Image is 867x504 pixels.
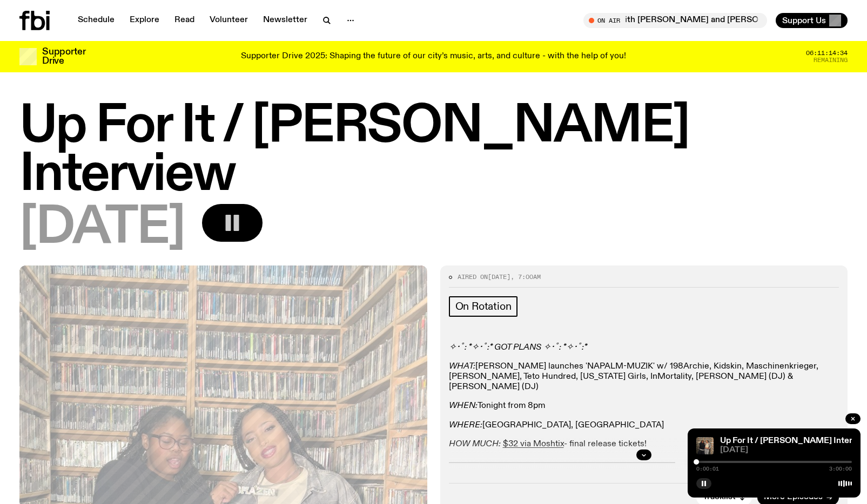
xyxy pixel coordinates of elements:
[257,13,314,28] a: Newsletter
[42,47,85,66] h3: Supporter Drive
[449,420,839,431] p: [GEOGRAPHIC_DATA], [GEOGRAPHIC_DATA]
[776,13,848,28] button: Support Us
[449,421,482,430] em: WHERE:
[449,362,839,393] p: [PERSON_NAME] launches 'NAPALM-MUZIK' w/ 198Archie, Kidskin, Maschinenkrieger, [PERSON_NAME], Tet...
[455,301,512,312] span: On Rotation
[583,13,767,28] button: On Air[DATE] Lunch with [PERSON_NAME] and [PERSON_NAME] // Junipo Interview
[458,273,488,281] span: Aired on
[510,273,541,281] span: , 7:00am
[449,401,839,411] p: Tonight from 8pm
[829,466,852,472] span: 3:00:00
[782,16,826,25] span: Support Us
[720,446,852,454] span: [DATE]
[449,296,518,317] a: On Rotation
[449,401,478,410] em: WHEN:
[814,57,848,63] span: Remaining
[19,204,185,253] span: [DATE]
[203,13,254,28] a: Volunteer
[696,466,719,472] span: 0:00:01
[123,13,166,28] a: Explore
[806,50,848,56] span: 06:11:14:34
[71,13,121,28] a: Schedule
[241,52,626,62] p: Supporter Drive 2025: Shaping the future of our city’s music, arts, and culture - with the help o...
[449,362,475,371] em: WHAT:
[19,103,848,200] h1: Up For It / [PERSON_NAME] Interview
[168,13,201,28] a: Read
[449,343,587,352] em: ✧･ﾟ: *✧･ﾟ:* GOT PLANS ✧･ﾟ: *✧･ﾟ:*
[488,273,510,281] span: [DATE]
